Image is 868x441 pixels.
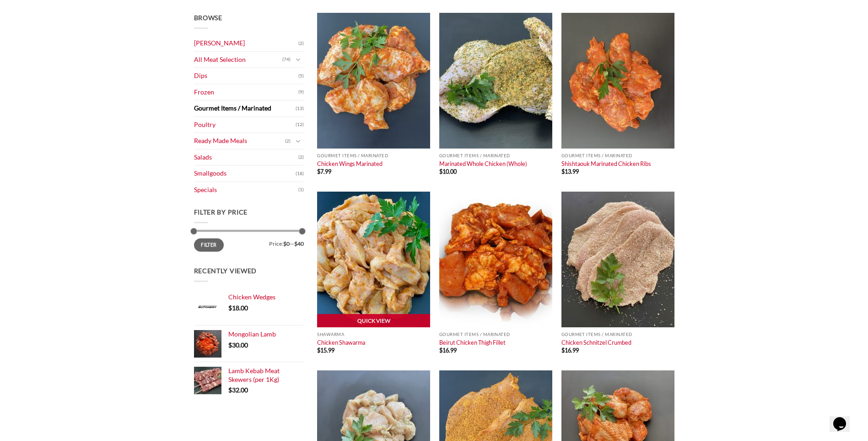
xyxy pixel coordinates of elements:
[561,332,674,337] p: Gourmet Items / Marinated
[439,153,552,158] p: Gourmet Items / Marinated
[194,133,285,149] a: Ready Made Meals
[194,165,296,182] a: Smallgoods
[439,168,457,175] bdi: 10.00
[439,192,552,327] img: Beirut Chicken Thigh Fillet
[293,136,304,146] button: Toggle
[228,341,232,349] span: $
[317,332,430,337] p: Shawarma
[298,150,304,164] span: (2)
[283,240,290,247] span: $0
[439,347,442,354] span: $
[194,238,304,247] div: Price: —
[228,367,304,384] a: Lamb Kebab Meat Skewers (per 1Kg)
[194,182,298,198] a: Specials
[439,332,552,337] p: Gourmet Items / Marinated
[282,53,291,66] span: (74)
[317,192,430,327] img: Chicken Shawarma
[561,153,674,158] p: Gourmet Items / Marinated
[194,149,298,165] a: Salads
[298,85,304,99] span: (9)
[228,293,275,301] span: Chicken Wedges
[285,134,291,148] span: (2)
[228,330,276,338] span: Mongolian Lamb
[228,304,248,312] bdi: 18.00
[298,183,304,197] span: (1)
[317,13,430,149] img: Chicken-Wings-Marinated
[293,55,304,65] button: Toggle
[194,208,248,216] span: Filter by price
[296,167,304,181] span: (18)
[830,404,859,432] iframe: chat widget
[561,13,674,149] img: Shishtaouk Marinated Chicken Ribs
[561,168,565,175] span: $
[294,240,304,247] span: $40
[296,102,304,116] span: (13)
[561,160,651,167] a: Shishtaouk Marinated Chicken Ribs
[194,84,298,100] a: Frozen
[561,347,565,354] span: $
[228,367,280,383] span: Lamb Kebab Meat Skewers (per 1Kg)
[194,14,222,22] span: Browse
[298,37,304,50] span: (2)
[228,293,304,301] a: Chicken Wedges
[439,168,442,175] span: $
[296,118,304,132] span: (12)
[228,304,232,312] span: $
[317,168,320,175] span: $
[194,238,224,251] button: Filter
[228,386,232,394] span: $
[439,339,506,346] a: Beirut Chicken Thigh Fillet
[317,347,320,354] span: $
[228,330,304,338] a: Mongolian Lamb
[317,339,365,346] a: Chicken Shawarma
[561,192,674,327] img: Chicken-Schnitzel-Crumbed (per 1Kg)
[194,52,282,68] a: All Meat Selection
[194,267,257,275] span: Recently Viewed
[194,68,298,84] a: Dips
[439,160,527,167] a: Marinated Whole Chicken (Whole)
[317,347,334,354] bdi: 15.99
[317,168,331,175] bdi: 7.99
[228,386,248,394] bdi: 32.00
[561,347,579,354] bdi: 16.99
[439,347,457,354] bdi: 16.99
[561,339,631,346] a: Chicken Schnitzel Crumbed
[439,13,552,149] img: Marinated-Whole-Chicken
[228,341,248,349] bdi: 30.00
[317,160,383,167] a: Chicken Wings Marinated
[194,100,296,116] a: Gourmet Items / Marinated
[298,69,304,83] span: (5)
[194,35,298,51] a: [PERSON_NAME]
[317,153,430,158] p: Gourmet Items / Marinated
[194,117,296,133] a: Poultry
[317,314,430,328] a: Quick View
[561,168,579,175] bdi: 13.99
